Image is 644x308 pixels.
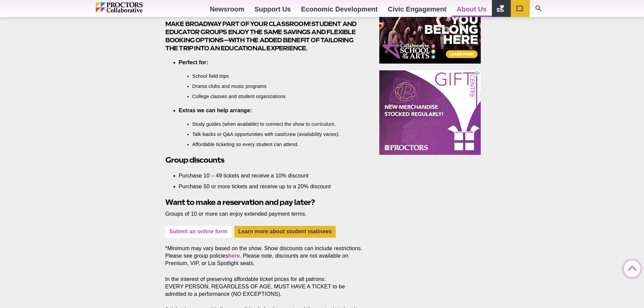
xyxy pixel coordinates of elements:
li: Talk-backs or Q&A opportunities with cast/crew (availability varies). [192,131,344,138]
p: Groups of 10 or more can enjoy extended payment terms. [165,210,364,218]
a: Back to Top [624,261,637,274]
li: School field trips [192,73,344,80]
strong: Perfect for: [179,60,208,65]
iframe: Advertisement [379,70,481,155]
li: Affordable ticketing so every student can attend. [192,141,344,148]
li: College classes and student organizations [192,93,344,100]
li: Purchase 50 or more tickets and receive up to a 20% discount [179,183,354,190]
strong: Group discounts [165,156,224,164]
li: Drama clubs and music programs [192,83,344,90]
a: Submit an online form [165,226,232,238]
h4: Make Broadway part of your classroom! Student and educator groups enjoy the same savings and flex... [165,20,364,52]
strong: Extras we can help arrange: [179,108,252,113]
li: Study guides (when available) to connect the show to curriculum. [192,121,344,128]
li: Purchase 10 – 49 tickets and receive a 10% discount [179,172,354,180]
a: Learn more about student matinees [234,226,336,238]
p: In the interest of preserving affordable ticket prices for all patrons: EVERY PERSON, REGARDLESS ... [165,276,364,298]
a: here [228,253,240,259]
p: *Minimum may vary based on the show. Show discounts can include restrictions. Please see group po... [165,245,364,267]
img: Proctors logo [96,2,172,13]
strong: Want to make a reservation and pay later? [165,198,315,207]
